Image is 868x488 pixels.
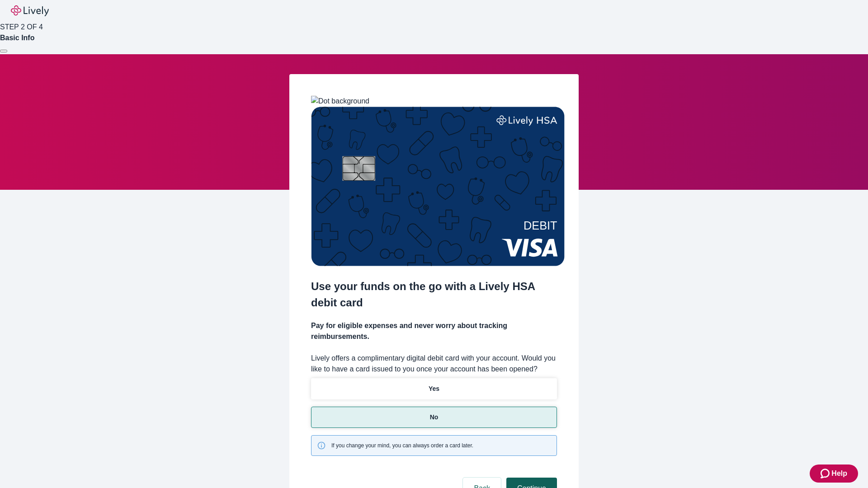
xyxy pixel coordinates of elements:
button: Zendesk support iconHelp [810,465,858,483]
h2: Use your funds on the go with a Lively HSA debit card [311,278,557,311]
img: Lively [11,5,49,16]
button: Yes [311,378,557,399]
svg: Zendesk support icon [821,468,831,479]
label: Lively offers a complimentary digital debit card with your account. Would you like to have a card... [311,353,557,375]
span: If you change your mind, you can always order a card later. [331,441,473,450]
span: Help [831,468,847,479]
p: Yes [429,384,439,394]
img: Debit card [311,107,565,266]
button: No [311,407,557,428]
img: Dot background [311,96,369,107]
p: No [430,413,439,422]
h4: Pay for eligible expenses and never worry about tracking reimbursements. [311,320,557,342]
